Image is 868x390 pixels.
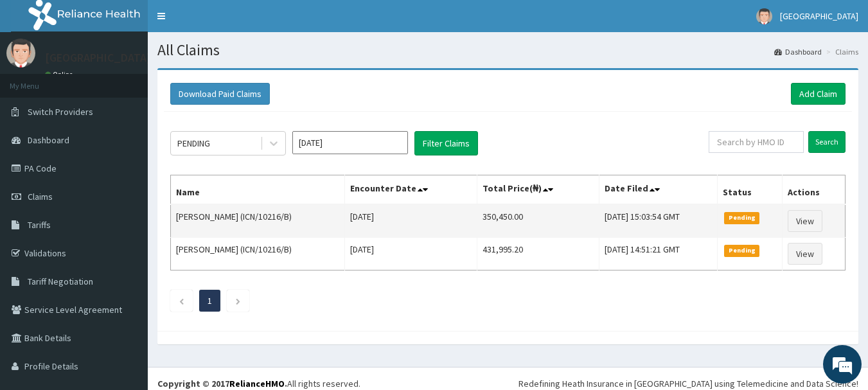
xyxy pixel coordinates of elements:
[171,204,345,238] td: [PERSON_NAME] (ICN/10216/B)
[45,70,76,79] a: Online
[45,52,151,64] p: [GEOGRAPHIC_DATA]
[718,175,783,205] th: Status
[808,131,846,153] input: Search
[292,131,408,154] input: Select Month and Year
[157,42,858,58] h1: All Claims
[788,243,822,265] a: View
[6,39,35,67] img: User Image
[344,204,477,238] td: [DATE]
[518,377,858,390] div: Redefining Heath Insurance in [GEOGRAPHIC_DATA] using Telemedicine and Data Science!
[208,295,212,306] a: Page 1 is your current page
[599,238,718,270] td: [DATE] 14:51:21 GMT
[599,204,718,238] td: [DATE] 15:03:54 GMT
[709,131,804,153] input: Search by HMO ID
[171,238,345,270] td: [PERSON_NAME] (ICN/10216/B)
[6,256,245,301] textarea: Type your message and hit 'Enter'
[179,295,184,306] a: Previous page
[599,175,718,205] th: Date Filed
[477,238,599,270] td: 431,995.20
[235,295,241,306] a: Next page
[28,191,53,202] span: Claims
[28,134,69,146] span: Dashboard
[724,245,759,256] span: Pending
[414,131,478,155] button: Filter Claims
[157,378,287,389] strong: Copyright © 2017 .
[28,219,51,231] span: Tariffs
[788,210,822,232] a: View
[211,6,242,37] div: Minimize live chat window
[477,204,599,238] td: 350,450.00
[823,46,858,57] li: Claims
[756,8,772,24] img: User Image
[783,175,846,205] th: Actions
[229,378,285,389] a: RelianceHMO
[24,64,52,96] img: d_794563401_company_1708531726252_794563401
[177,137,210,150] div: PENDING
[28,276,93,287] span: Tariff Negotiation
[344,238,477,270] td: [DATE]
[28,106,93,118] span: Switch Providers
[791,83,846,105] a: Add Claim
[344,175,477,205] th: Encounter Date
[171,175,345,205] th: Name
[75,114,177,244] span: We're online!
[477,175,599,205] th: Total Price(₦)
[170,83,270,105] button: Download Paid Claims
[67,72,216,89] div: Chat with us now
[774,46,822,57] a: Dashboard
[724,212,759,224] span: Pending
[780,10,858,22] span: [GEOGRAPHIC_DATA]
